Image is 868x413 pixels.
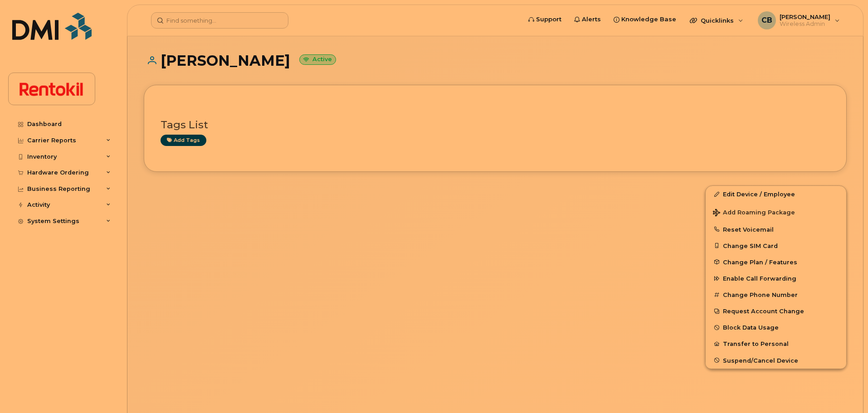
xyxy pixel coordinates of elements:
button: Transfer to Personal [706,335,846,352]
a: Add tags [161,135,206,146]
button: Change SIM Card [706,238,846,254]
button: Reset Voicemail [706,221,846,238]
button: Block Data Usage [706,319,846,335]
span: Suspend/Cancel Device [723,357,798,364]
button: Change Plan / Features [706,254,846,270]
h1: [PERSON_NAME] [144,53,847,68]
a: Edit Device / Employee [706,186,846,202]
button: Change Phone Number [706,287,846,303]
small: Active [299,54,336,65]
span: Change Plan / Features [723,258,797,265]
button: Suspend/Cancel Device [706,352,846,369]
span: Add Roaming Package [713,209,795,218]
h3: Tags List [161,119,830,131]
button: Add Roaming Package [706,203,846,221]
button: Enable Call Forwarding [706,270,846,287]
button: Request Account Change [706,303,846,319]
span: Enable Call Forwarding [723,275,796,282]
